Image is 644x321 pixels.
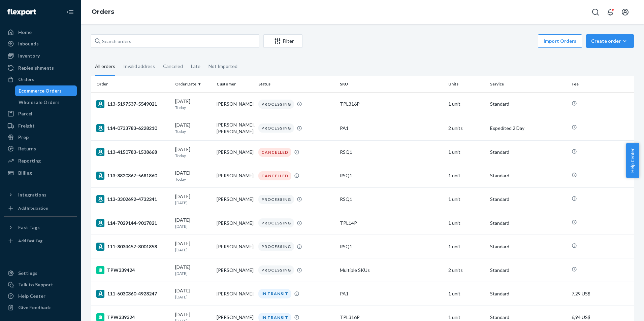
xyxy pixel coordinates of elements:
[175,264,212,276] div: [DATE]
[172,76,214,92] th: Order Date
[18,40,39,47] div: Inbounds
[487,76,569,92] th: Service
[4,268,77,279] a: Settings
[18,145,36,152] div: Returns
[4,189,77,200] button: Integrations
[4,291,77,301] a: Help Center
[446,76,487,92] th: Units
[175,122,212,134] div: [DATE]
[263,34,302,48] button: Filter
[63,5,77,19] button: Close Navigation
[604,5,617,19] button: Open notifications
[490,196,566,203] p: Standard
[91,76,172,92] th: Order
[446,235,487,258] td: 1 unit
[175,287,212,300] div: [DATE]
[340,314,443,321] div: TPL316P
[4,132,77,143] a: Prep
[337,258,446,282] td: Multiple SKUs
[4,203,77,214] a: Add Integration
[446,187,487,211] td: 1 unit
[163,58,183,75] div: Canceled
[18,170,32,176] div: Billing
[4,38,77,49] a: Inbounds
[18,52,40,59] div: Inventory
[15,85,77,96] a: Ecommerce Orders
[490,290,566,297] p: Standard
[217,81,253,87] div: Customer
[96,219,170,227] div: 114-7029144-9017821
[18,270,37,277] div: Settings
[586,34,634,48] button: Create order
[591,38,629,44] div: Create order
[446,211,487,235] td: 1 unit
[15,97,77,108] a: Wholesale Orders
[490,267,566,274] p: Standard
[4,222,77,233] button: Fast Tags
[4,108,77,119] a: Parcel
[340,243,443,250] div: RSQ1
[490,125,566,132] p: Expedited 2 Day
[175,153,212,158] p: Today
[4,74,77,85] a: Orders
[175,223,212,229] p: [DATE]
[490,314,566,321] p: Standard
[208,58,237,75] div: Not Imported
[258,242,294,251] div: PROCESSING
[490,172,566,179] p: Standard
[4,279,77,290] a: Talk to Support
[4,120,77,131] a: Freight
[19,87,62,94] div: Ecommerce Orders
[446,140,487,164] td: 1 unit
[18,65,54,71] div: Replenishments
[18,134,29,141] div: Prep
[18,122,35,129] div: Freight
[96,243,170,251] div: 111-8034457-8001858
[175,170,212,182] div: [DATE]
[264,38,302,44] div: Filter
[490,220,566,226] p: Standard
[258,171,291,180] div: CANCELLED
[490,149,566,155] p: Standard
[569,282,634,306] td: 7,29 US$
[214,164,256,187] td: [PERSON_NAME]
[446,258,487,282] td: 2 units
[18,110,32,117] div: Parcel
[123,58,155,75] div: Invalid address
[18,293,45,299] div: Help Center
[91,34,259,48] input: Search orders
[340,172,443,179] div: RSQ1
[626,143,639,178] span: Help Center
[340,125,443,132] div: PA1
[175,146,212,158] div: [DATE]
[446,164,487,187] td: 1 unit
[446,116,487,140] td: 2 units
[214,140,256,164] td: [PERSON_NAME]
[4,143,77,154] a: Returns
[18,191,46,198] div: Integrations
[96,195,170,203] div: 113-3302692-4732241
[18,238,42,244] div: Add Fast Tag
[258,218,294,227] div: PROCESSING
[214,187,256,211] td: [PERSON_NAME]
[95,58,115,76] div: All orders
[4,155,77,166] a: Reporting
[175,200,212,206] p: [DATE]
[18,281,53,288] div: Talk to Support
[589,5,602,19] button: Open Search Box
[92,8,114,15] a: Orders
[18,157,41,164] div: Reporting
[258,100,294,109] div: PROCESSING
[4,50,77,61] a: Inventory
[86,2,120,22] ol: breadcrumbs
[538,34,582,48] button: Import Orders
[175,271,212,276] p: [DATE]
[4,27,77,38] a: Home
[258,123,294,133] div: PROCESSING
[214,258,256,282] td: [PERSON_NAME]
[18,304,51,311] div: Give Feedback
[446,282,487,306] td: 1 unit
[340,196,443,203] div: RSQ1
[191,58,200,75] div: Late
[96,148,170,156] div: 113-4150783-1538668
